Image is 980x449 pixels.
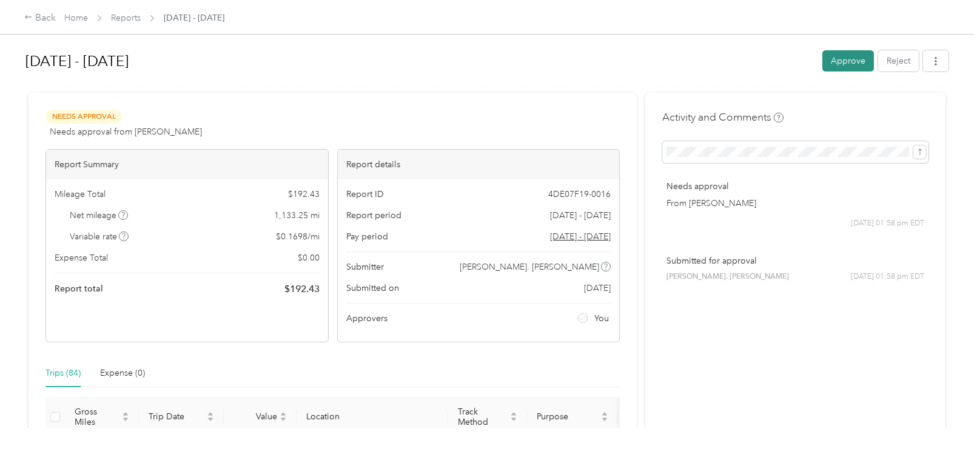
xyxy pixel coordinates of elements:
[75,407,119,427] span: Gross Miles
[70,230,129,243] span: Variable rate
[55,282,103,295] span: Report total
[666,254,924,267] p: Submitted for approval
[601,410,608,417] span: caret-up
[280,410,287,417] span: caret-up
[100,367,145,380] div: Expense (0)
[666,197,924,210] p: From [PERSON_NAME]
[64,13,88,23] a: Home
[460,261,599,273] span: [PERSON_NAME]. [PERSON_NAME]
[284,282,320,296] span: $ 192.43
[510,410,517,417] span: caret-up
[548,188,611,201] span: 4DE07F19-0016
[346,209,401,222] span: Report period
[601,416,608,423] span: caret-down
[346,261,384,273] span: Submitter
[55,251,108,264] span: Expense Total
[149,411,204,422] span: Trip Date
[24,11,56,25] div: Back
[851,218,924,229] span: [DATE] 01:58 pm EDT
[618,397,663,437] th: Notes
[458,407,508,427] span: Track Method
[346,188,384,201] span: Report ID
[276,230,320,243] span: $ 0.1698 / mi
[207,410,214,417] span: caret-up
[297,397,448,437] th: Location
[550,209,611,222] span: [DATE] - [DATE]
[50,125,202,138] span: Needs approval from [PERSON_NAME]
[122,416,129,423] span: caret-down
[139,397,224,437] th: Trip Date
[274,209,320,222] span: 1,133.25 mi
[70,209,129,222] span: Net mileage
[666,180,924,193] p: Needs approval
[280,416,287,423] span: caret-down
[510,416,517,423] span: caret-down
[851,271,924,282] span: [DATE] 01:58 pm EDT
[594,312,609,325] span: You
[666,271,789,282] span: [PERSON_NAME]. [PERSON_NAME]
[346,230,388,243] span: Pay period
[298,251,320,264] span: $ 0.00
[45,367,81,380] div: Trips (84)
[537,411,599,422] span: Purpose
[25,47,814,76] h1: Sep 1 - 30, 2025
[878,50,919,72] button: Reject
[662,110,784,125] h4: Activity and Comments
[55,188,106,201] span: Mileage Total
[338,150,620,179] div: Report details
[527,397,618,437] th: Purpose
[584,282,611,294] span: [DATE]
[45,110,122,124] span: Needs Approval
[207,416,214,423] span: caret-down
[448,397,527,437] th: Track Method
[233,411,277,422] span: Value
[111,13,141,23] a: Reports
[912,381,980,449] iframe: Everlance-gr Chat Button Frame
[346,312,388,325] span: Approvers
[164,12,224,24] span: [DATE] - [DATE]
[346,282,399,294] span: Submitted on
[822,50,874,72] button: Approve
[46,150,328,179] div: Report Summary
[288,188,320,201] span: $ 192.43
[550,230,611,243] span: Go to pay period
[122,410,129,417] span: caret-up
[65,397,139,437] th: Gross Miles
[224,397,297,437] th: Value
